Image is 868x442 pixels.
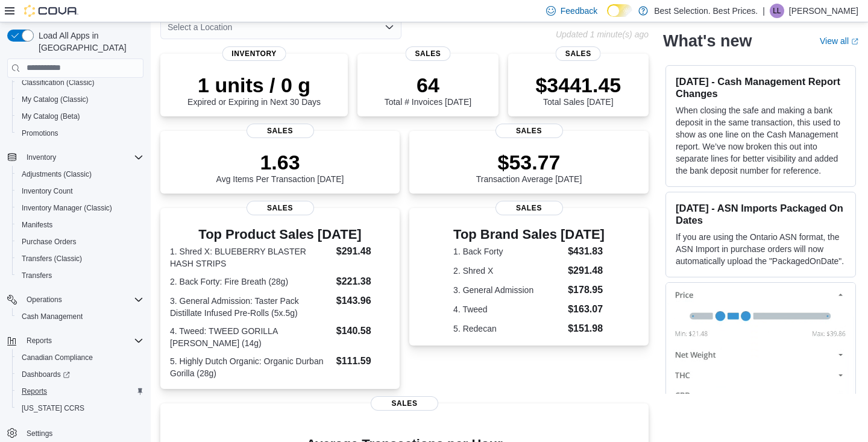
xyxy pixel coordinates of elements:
[12,91,148,108] button: My Catalog (Classic)
[676,75,846,99] h3: [DATE] - Cash Management Report Changes
[12,233,148,250] button: Purchase Orders
[12,250,148,267] button: Transfers (Classic)
[170,276,332,288] dt: 2. Back Forty: Fire Breath (28g)
[2,424,148,441] button: Settings
[12,74,148,91] button: Classification (Classic)
[22,254,82,264] span: Transfers (Classic)
[12,200,148,216] button: Inventory Manager (Classic)
[535,73,621,97] p: $3441.45
[789,4,858,18] p: [PERSON_NAME]
[17,350,143,365] span: Canadian Compliance
[22,237,77,247] span: Purchase Orders
[17,218,143,232] span: Manifests
[17,251,143,266] span: Transfers (Classic)
[12,216,148,233] button: Manifests
[676,202,846,226] h3: [DATE] - ASN Imports Packaged On Dates
[676,104,846,177] p: When closing the safe and making a bank deposit in the same transaction, this used to show as one...
[17,126,143,140] span: Promotions
[453,245,563,257] dt: 1. Back Forty
[453,323,563,335] dt: 5. Redecan
[17,384,143,399] span: Reports
[17,75,99,90] a: Classification (Classic)
[17,367,143,382] span: Dashboards
[12,267,148,284] button: Transfers
[17,235,81,249] a: Purchase Orders
[22,387,47,396] span: Reports
[27,336,52,346] span: Reports
[371,396,438,411] span: Sales
[453,303,563,315] dt: 4. Tweed
[27,153,56,162] span: Inventory
[453,227,605,242] h3: Top Brand Sales [DATE]
[22,95,89,104] span: My Catalog (Classic)
[568,302,605,317] dd: $163.07
[17,251,87,266] a: Transfers (Classic)
[17,167,96,182] a: Adjustments (Classic)
[2,149,148,166] button: Inventory
[170,325,332,349] dt: 4. Tweed: TWEED GORILLA [PERSON_NAME] (14g)
[336,294,390,308] dd: $143.96
[663,31,752,51] h2: What's new
[17,109,85,124] a: My Catalog (Beta)
[17,268,143,283] span: Transfers
[851,38,858,45] svg: External link
[170,245,332,270] dt: 1. Shred X: BLUEBERRY BLASTER HASH STRIPS
[336,274,390,289] dd: $221.38
[676,231,846,267] p: If you are using the Ontario ASN format, the ASN Import in purchase orders will now automatically...
[247,201,314,215] span: Sales
[22,425,143,440] span: Settings
[22,186,73,196] span: Inventory Count
[22,333,143,348] span: Reports
[22,112,80,121] span: My Catalog (Beta)
[568,283,605,297] dd: $178.95
[770,4,784,18] div: Liam LaFrance
[17,350,98,365] a: Canadian Compliance
[568,321,605,336] dd: $151.98
[22,203,112,213] span: Inventory Manager (Classic)
[22,353,93,362] span: Canadian Compliance
[170,227,390,242] h3: Top Product Sales [DATE]
[385,73,471,97] p: 64
[385,73,471,107] div: Total # Invoices [DATE]
[34,30,143,54] span: Load All Apps in [GEOGRAPHIC_DATA]
[22,78,95,87] span: Classification (Classic)
[820,36,858,46] a: View allExternal link
[24,5,78,17] img: Cova
[385,22,394,32] button: Open list of options
[170,355,332,379] dt: 5. Highly Dutch Organic: Organic Durban Gorilla (28g)
[17,109,143,124] span: My Catalog (Beta)
[12,383,148,400] button: Reports
[22,370,70,379] span: Dashboards
[556,30,649,39] p: Updated 1 minute(s) ago
[27,295,62,305] span: Operations
[2,291,148,308] button: Operations
[22,128,58,138] span: Promotions
[763,4,765,18] p: |
[187,73,321,97] p: 1 units / 0 g
[170,295,332,319] dt: 3. General Admission: Taster Pack Distillate Infused Pre-Rolls (5x.5g)
[12,366,148,383] a: Dashboards
[12,308,148,325] button: Cash Management
[453,284,563,296] dt: 3. General Admission
[17,384,52,399] a: Reports
[17,92,143,107] span: My Catalog (Classic)
[12,400,148,417] button: [US_STATE] CCRS
[22,292,143,307] span: Operations
[17,309,143,324] span: Cash Management
[607,4,632,17] input: Dark Mode
[12,349,148,366] button: Canadian Compliance
[22,312,83,321] span: Cash Management
[17,401,143,415] span: Washington CCRS
[247,124,314,138] span: Sales
[495,124,563,138] span: Sales
[556,46,601,61] span: Sales
[17,184,78,198] a: Inventory Count
[22,426,57,441] a: Settings
[187,73,321,107] div: Expired or Expiring in Next 30 Days
[17,92,93,107] a: My Catalog (Classic)
[12,125,148,142] button: Promotions
[476,150,582,184] div: Transaction Average [DATE]
[17,367,75,382] a: Dashboards
[12,183,148,200] button: Inventory Count
[22,333,57,348] button: Reports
